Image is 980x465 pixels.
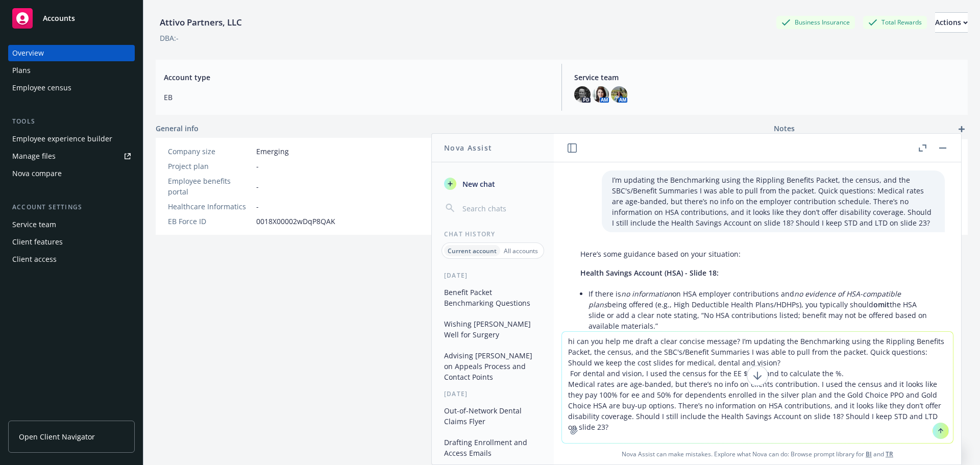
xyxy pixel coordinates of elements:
[8,216,135,233] a: Service team
[160,33,179,43] div: DBA: -
[8,148,135,164] a: Manage files
[460,201,542,215] input: Search chats
[168,216,252,227] div: EB Force ID
[156,123,199,134] span: General info
[440,284,546,311] button: Benefit Packet Benchmarking Questions
[19,431,95,442] span: Open Client Navigator
[440,347,546,385] button: Advising [PERSON_NAME] on Appeals Process and Contact Points
[12,251,57,267] div: Client access
[562,332,953,443] textarea: hi can you help me draft a clear concise message? I’m updating the Benchmarking using the Ripplin...
[12,62,31,79] div: Plans
[12,148,56,164] div: Manage files
[444,142,492,153] h1: Nova Assist
[256,146,289,157] span: Emerging
[612,175,935,228] p: I’m updating the Benchmarking using the Rippling Benefits Packet, the census, and the SBC's/Benef...
[580,268,719,278] span: Health Savings Account (HSA) - Slide 18:
[432,389,554,398] div: [DATE]
[935,12,968,33] button: Actions
[12,45,44,61] div: Overview
[8,165,135,182] a: Nova compare
[448,247,497,255] p: Current account
[256,161,259,172] span: -
[504,247,538,255] p: All accounts
[256,201,259,212] span: -
[440,402,546,430] button: Out-of-Network Dental Claims Flyer
[12,131,112,147] div: Employee experience builder
[43,14,75,22] span: Accounts
[12,216,56,233] div: Service team
[611,86,627,103] img: photo
[776,16,855,29] div: Business Insurance
[8,80,135,96] a: Employee census
[8,45,135,61] a: Overview
[866,450,872,458] a: BI
[12,80,71,96] div: Employee census
[558,444,957,464] span: Nova Assist can make mistakes. Explore what Nova can do: Browse prompt library for and
[8,62,135,79] a: Plans
[460,179,495,189] span: New chat
[621,289,672,299] em: no information
[156,16,246,29] div: Attivo Partners, LLC
[8,251,135,267] a: Client access
[8,131,135,147] a: Employee experience builder
[256,181,259,192] span: -
[168,176,252,197] div: Employee benefits portal
[12,165,62,182] div: Nova compare
[8,4,135,33] a: Accounts
[12,234,63,250] div: Client features
[589,286,935,333] li: If there is on HSA employer contributions and being offered (e.g., High Deductible Health Plans/H...
[8,234,135,250] a: Client features
[168,146,252,157] div: Company size
[432,271,554,280] div: [DATE]
[168,161,252,172] div: Project plan
[432,230,554,238] div: Chat History
[256,216,335,227] span: 0018X00002wDqP8QAK
[955,123,968,135] a: add
[8,202,135,212] div: Account settings
[440,175,546,193] button: New chat
[574,86,591,103] img: photo
[774,123,795,135] span: Notes
[935,13,968,32] div: Actions
[580,249,935,259] p: Here’s some guidance based on your situation:
[574,72,960,83] span: Service team
[164,72,549,83] span: Account type
[873,300,890,309] span: omit
[440,315,546,343] button: Wishing [PERSON_NAME] Well for Surgery
[863,16,927,29] div: Total Rewards
[440,434,546,461] button: Drafting Enrollment and Access Emails
[593,86,609,103] img: photo
[886,450,893,458] a: TR
[164,92,549,103] span: EB
[8,116,135,127] div: Tools
[168,201,252,212] div: Healthcare Informatics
